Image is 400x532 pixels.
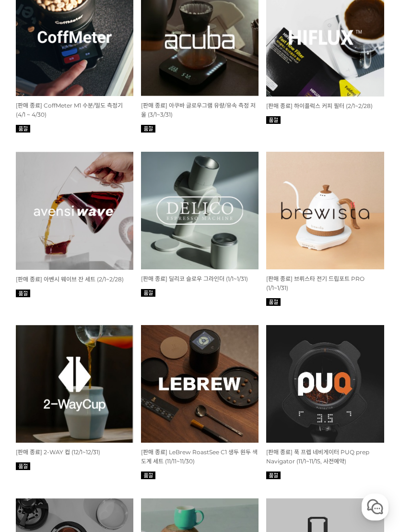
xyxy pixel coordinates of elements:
a: [판매 종료] 아벤시 웨이브 잔 세트 (2/1~2/28) [16,275,124,283]
span: 홈 [30,319,36,326]
img: 품절 [266,116,281,124]
a: [판매 종료] LeBrew RoastSee C1 생두 원두 색도계 세트 (11/11~11/30) [141,448,258,465]
span: 설정 [148,319,160,326]
span: [판매 종료] 2-WAY 컵 (12/1~12/31) [16,448,100,456]
span: [판매 종료] CoffMeter M1 수분/밀도 측정기 (4/1 ~ 4/30) [16,102,123,118]
img: 품절 [16,462,30,470]
a: [판매 종료] 푹 프렙 네비게이터 PUQ prep Navigator (11/1~11/15, 사전예약) [266,448,369,465]
img: 브뤼스타, brewista, 아티산, 전기 드립포트 [266,152,384,269]
span: [판매 종료] LeBrew RoastSee C1 생두 원두 색도계 세트 (11/11~11/30) [141,448,258,465]
img: 품절 [16,290,30,297]
img: 르브루 LeBrew [141,325,259,443]
a: [판매 종료] 하이플럭스 커피 필터 (2/1~2/28) [266,102,373,109]
a: 홈 [3,304,63,328]
img: 품절 [266,472,281,479]
span: [판매 종료] 아벤시 웨이브 잔 세트 (2/1~2/28) [16,276,124,283]
img: 품절 [141,472,155,479]
img: 품절 [141,125,155,133]
span: [판매 종료] 아쿠바 글로우그램 유량/유속 측정 저울 (3/1~3/31) [141,102,256,118]
span: [판매 종료] 하이플럭스 커피 필터 (2/1~2/28) [266,102,373,109]
span: [판매 종료] 푹 프렙 네비게이터 PUQ prep Navigator (11/1~11/15, 사전예약) [266,448,369,465]
a: [판매 종료] CoffMeter M1 수분/밀도 측정기 (4/1 ~ 4/30) [16,101,123,118]
img: 아벤시 웨이브 [16,152,133,270]
img: 딜리코, 슬로우 그라인더, delico, 전동 그라인더 [141,152,259,269]
img: 푹 프레스 PUQ PRESS [266,325,384,443]
a: [판매 종료] 2-WAY 컵 (12/1~12/31) [16,448,100,456]
img: 2-WAY 컵 [16,325,133,443]
a: [판매 종료] 아쿠바 글로우그램 유량/유속 측정 저울 (3/1~3/31) [141,101,256,118]
img: 품절 [16,125,30,133]
img: 품절 [266,298,281,306]
a: 설정 [124,304,184,328]
span: 대화 [88,319,99,327]
img: 품절 [141,289,155,297]
a: [판매 종료] 브뤼스타 전기 드립포트 PRO (1/1~1/31) [266,275,365,291]
a: [판매 종료] 딜리코 슬로우 그라인더 (1/1~1/31) [141,275,248,282]
a: 대화 [63,304,124,328]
